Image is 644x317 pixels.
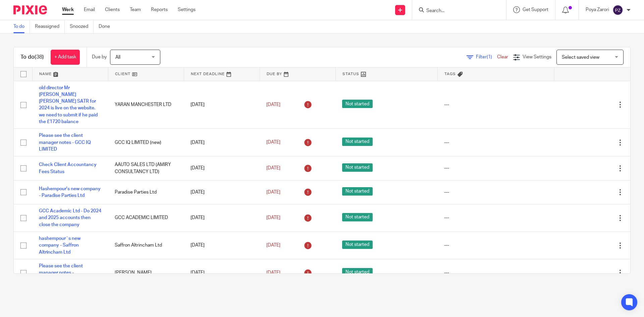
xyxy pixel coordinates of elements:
[612,5,623,15] img: svg%3E
[130,6,141,13] a: Team
[444,101,547,108] div: ---
[266,243,280,248] span: [DATE]
[562,55,599,60] span: Select saved view
[266,140,280,145] span: [DATE]
[266,215,280,220] span: [DATE]
[39,236,80,255] a: hashempour`s new company - Saffron Altrincham Ltd
[105,6,120,13] a: Clients
[184,204,260,232] td: [DATE]
[342,163,373,172] span: Not started
[115,55,120,60] span: All
[497,55,508,59] a: Clear
[108,81,184,129] td: YARAN MANCHESTER LTD
[39,133,91,152] a: Please see the client manager notes - GCC IQ LIMITED
[184,81,260,129] td: [DATE]
[39,187,101,198] a: Hashempour's new company - Paradise Parties Ltd
[342,100,373,108] span: Not started
[266,270,280,275] span: [DATE]
[342,187,373,196] span: Not started
[35,20,65,33] a: Reassigned
[108,232,184,259] td: Saffron Altrincham Ltd
[184,180,260,204] td: [DATE]
[70,20,94,33] a: Snoozed
[178,6,196,13] a: Settings
[108,180,184,204] td: Paradise Parties Ltd
[184,259,260,287] td: [DATE]
[444,165,547,171] div: ---
[266,166,280,170] span: [DATE]
[13,20,30,33] a: To do
[342,138,373,146] span: Not started
[39,264,83,282] a: Please see the client manager notes - [PERSON_NAME]
[444,189,547,196] div: ---
[523,55,551,59] span: View Settings
[266,102,280,107] span: [DATE]
[39,162,97,174] a: Check Client Accountancy Fees Status
[342,241,373,249] span: Not started
[586,6,609,13] p: Poya Zarori
[39,209,101,227] a: GCC Academic Ltd - Do 2024 and 2025 accounts then close the company
[92,54,107,60] p: Due by
[151,6,168,13] a: Reports
[108,259,184,287] td: [PERSON_NAME]
[20,54,44,61] h1: To do
[444,72,456,76] span: Tags
[184,232,260,259] td: [DATE]
[62,6,74,13] a: Work
[476,55,497,59] span: Filter
[444,269,547,276] div: ---
[184,129,260,156] td: [DATE]
[426,8,486,14] input: Search
[487,55,492,59] span: (1)
[342,268,373,276] span: Not started
[13,5,47,14] img: Pixie
[84,6,95,13] a: Email
[35,54,44,60] span: (38)
[444,139,547,146] div: ---
[342,213,373,221] span: Not started
[108,156,184,180] td: AAUTO SALES LTD (AMIRY CONSULTANCY LTD)
[108,129,184,156] td: GCC IQ LIMITED (new)
[266,190,280,195] span: [DATE]
[99,20,115,33] a: Done
[523,7,548,12] span: Get Support
[184,156,260,180] td: [DATE]
[444,242,547,249] div: ---
[444,214,547,221] div: ---
[51,50,80,65] a: + Add task
[108,204,184,232] td: GCC ACADEMIC LIMITED
[39,86,98,124] a: old director Mr [PERSON_NAME] [PERSON_NAME] SATR for 2024 is live on the website. we need to subm...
